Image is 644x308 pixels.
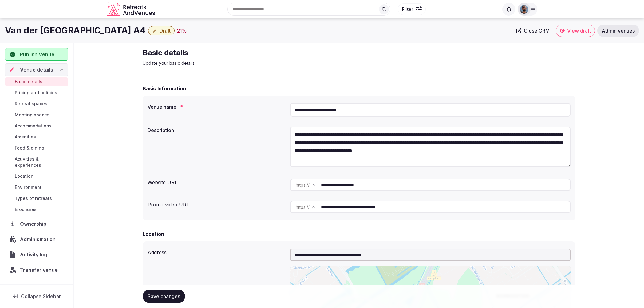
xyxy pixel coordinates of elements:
[15,112,49,118] span: Meeting spaces
[5,217,68,230] a: Ownership
[143,60,349,66] p: Update your basic details
[160,28,171,34] span: Draft
[520,5,528,14] img: oliver.kattan
[20,51,54,58] span: Publish Venue
[5,25,146,37] h1: Van der [GEOGRAPHIC_DATA] A4
[5,111,68,119] a: Meeting spaces
[15,184,41,190] span: Environment
[107,2,156,16] a: Visit the homepage
[5,144,68,152] a: Food & dining
[15,134,36,140] span: Amenities
[5,77,68,86] a: Basic details
[148,293,180,299] span: Save changes
[148,246,285,256] div: Address
[597,25,639,37] a: Admin venues
[5,205,68,214] a: Brochures
[148,104,285,109] label: Venue name
[15,123,52,129] span: Accommodations
[513,25,553,37] a: Close CRM
[107,2,156,16] svg: Retreats and Venues company logo
[20,66,53,73] span: Venue details
[5,48,68,61] button: Publish Venue
[5,155,68,170] a: Activities & experiences
[15,173,34,179] span: Location
[567,28,591,34] span: View draft
[5,122,68,130] a: Accommodations
[15,206,37,212] span: Brochures
[402,6,413,12] span: Filter
[602,28,635,34] span: Admin venues
[398,3,426,15] button: Filter
[5,263,68,276] button: Transfer venue
[20,266,58,274] span: Transfer venue
[148,198,285,208] div: Promo video URL
[556,25,595,37] a: View draft
[177,27,187,34] button: 21%
[5,248,68,261] a: Activity log
[20,251,49,258] span: Activity log
[143,230,164,238] h2: Location
[524,28,550,34] span: Close CRM
[5,194,68,203] a: Types of retreats
[15,195,52,201] span: Types of retreats
[5,183,68,192] a: Environment
[148,176,285,186] div: Website URL
[148,26,175,35] button: Draft
[15,90,57,96] span: Pricing and policies
[15,145,44,151] span: Food & dining
[15,156,66,168] span: Activities & experiences
[15,79,42,85] span: Basic details
[143,85,186,92] h2: Basic Information
[148,128,285,133] label: Description
[20,220,49,228] span: Ownership
[5,172,68,181] a: Location
[5,233,68,246] a: Administration
[143,290,185,303] button: Save changes
[5,88,68,97] a: Pricing and policies
[5,133,68,141] a: Amenities
[5,290,68,303] button: Collapse Sidebar
[5,99,68,108] a: Retreat spaces
[177,27,187,34] div: 21 %
[143,48,349,58] h2: Basic details
[15,101,47,107] span: Retreat spaces
[21,293,61,299] span: Collapse Sidebar
[20,236,58,243] span: Administration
